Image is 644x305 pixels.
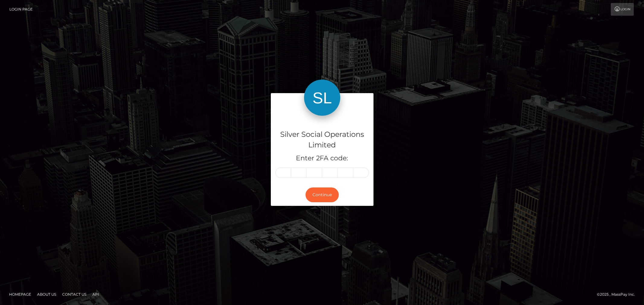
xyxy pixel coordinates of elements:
[275,154,369,163] h5: Enter 2FA code:
[304,80,340,116] img: Silver Social Operations Limited
[60,290,89,299] a: Contact Us
[35,290,59,299] a: About Us
[306,187,339,202] button: Continue
[275,129,369,150] h4: Silver Social Operations Limited
[9,3,33,16] a: Login Page
[597,291,639,298] div: © 2025 , MassPay Inc.
[7,290,34,299] a: Homepage
[611,3,634,16] a: Login
[90,290,101,299] a: API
